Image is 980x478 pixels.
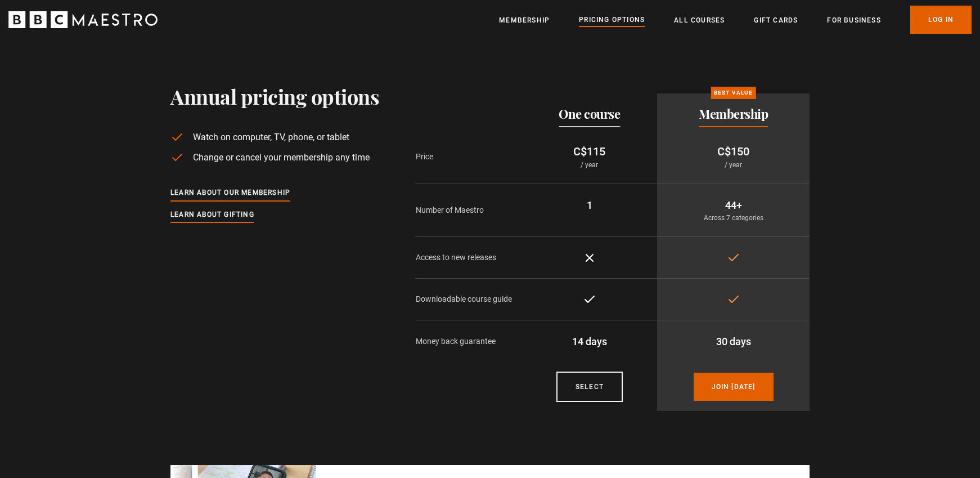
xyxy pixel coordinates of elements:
p: 14 days [531,334,649,349]
li: Change or cancel your membership any time [170,151,379,164]
a: Learn about gifting [170,209,254,221]
p: Access to new releases [416,252,522,263]
p: Downloadable course guide [416,293,522,305]
a: Learn about our membership [170,187,290,199]
a: All Courses [674,15,725,26]
p: 1 [531,198,649,213]
a: Gift Cards [754,15,798,26]
p: Best value [711,87,756,99]
a: Courses [556,372,623,402]
h2: Membership [699,107,768,120]
a: Join [DATE] [694,373,774,401]
p: Across 7 categories [666,213,801,223]
h1: Annual pricing options [170,84,379,108]
p: / year [666,160,801,170]
p: / year [531,160,649,170]
a: Log In [910,6,972,34]
a: Pricing Options [579,14,645,26]
a: Membership [499,15,550,26]
p: Money back guarantee [416,336,522,347]
a: For business [827,15,880,26]
p: Number of Maestro [416,204,522,216]
li: Watch on computer, TV, phone, or tablet [170,131,379,144]
p: Price [416,151,522,163]
h2: One course [559,107,620,120]
nav: Primary [499,6,972,34]
p: 44+ [666,198,801,213]
p: C$115 [531,143,649,160]
p: C$150 [666,143,801,160]
p: 30 days [666,334,801,349]
svg: BBC Maestro [8,11,158,28]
